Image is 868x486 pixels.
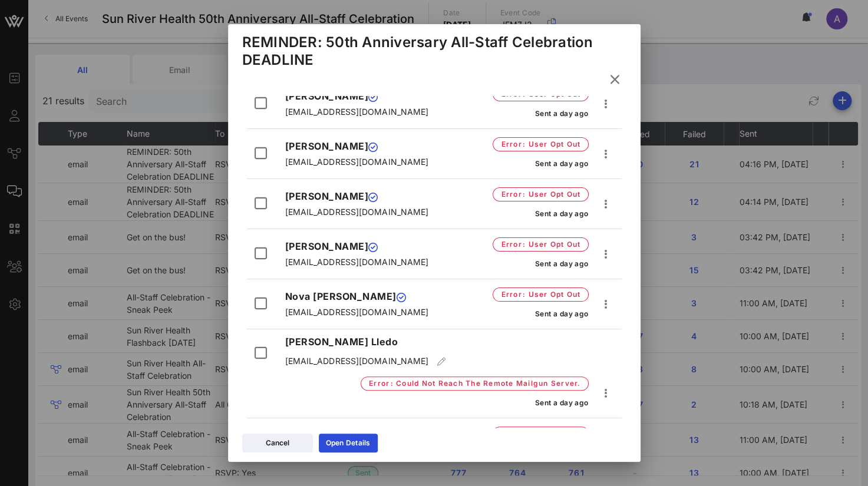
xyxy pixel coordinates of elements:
p: [PERSON_NAME] Lledo [285,335,614,349]
button: Error: User Opt Out [493,423,588,444]
p: [PERSON_NAME] [285,239,443,253]
span: Error [500,289,580,300]
div: REMINDER: 50th Anniversary All-Staff Celebration DEADLINE [242,34,626,69]
span: Sent a day ago [534,309,589,318]
span: Sent a day ago [534,209,589,218]
span: Error [500,189,580,200]
p: Nova [PERSON_NAME] [285,289,443,303]
p: [PERSON_NAME] [285,89,443,103]
button: Error: User Opt Out [493,134,588,155]
span: Error [368,378,581,389]
button: Error: User Opt Out [493,234,588,255]
p: [PERSON_NAME] [285,139,443,153]
button: Error: User Opt Out [493,284,588,305]
span: Sent a day ago [534,159,589,168]
span: [EMAIL_ADDRESS][DOMAIN_NAME] [285,157,428,167]
span: [EMAIL_ADDRESS][DOMAIN_NAME] [285,307,428,317]
div: Open Details [326,437,371,449]
span: : User Opt Out [522,239,581,250]
button: Cancel [242,434,313,452]
span: : Could not reach the remote Mailgun server. [390,378,580,389]
button: Sent a day ago [534,303,589,324]
button: Sent a day ago [534,203,589,224]
button: Sent a day ago [534,253,589,274]
a: Open Details [319,434,378,452]
div: Cancel [266,437,289,449]
span: Error [500,239,580,250]
button: Sent a day ago [534,103,589,124]
span: [EMAIL_ADDRESS][DOMAIN_NAME] [285,207,428,217]
span: [EMAIL_ADDRESS][DOMAIN_NAME] [285,107,428,117]
button: Error: User Opt Out [493,184,588,205]
span: Sent a day ago [534,398,589,407]
button: Error: Could not reach the remote Mailgun server. [361,373,589,394]
span: : User Opt Out [522,189,581,200]
span: [EMAIL_ADDRESS][DOMAIN_NAME] [285,356,428,366]
span: : User Opt Out [522,289,581,300]
p: [PERSON_NAME] [285,189,443,203]
button: Sent a day ago [534,392,589,413]
span: [EMAIL_ADDRESS][DOMAIN_NAME] [285,257,428,267]
button: Sent a day ago [534,153,589,174]
span: Error [500,138,580,150]
span: : User Opt Out [522,138,581,150]
span: Sent a day ago [534,109,589,118]
span: Sent a day ago [534,259,589,268]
